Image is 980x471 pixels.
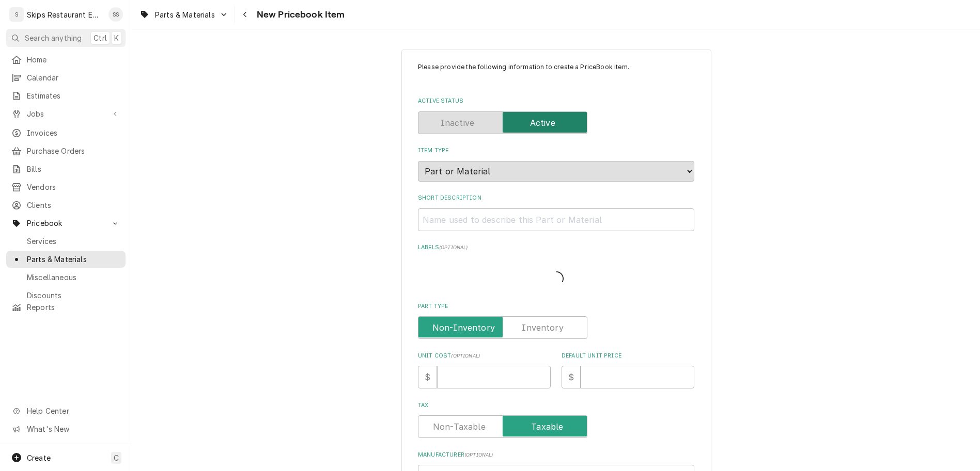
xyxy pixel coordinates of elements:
div: Tax [418,401,694,438]
label: Part Type [418,302,694,311]
label: Active Status [418,97,694,105]
label: Labels [418,243,694,252]
a: Parts & Materials [6,251,126,268]
button: Navigate back [237,6,254,23]
span: Services [27,236,120,247]
span: Miscellaneous [27,272,120,283]
span: Invoices [27,127,120,138]
div: SS [108,7,123,22]
span: Jobs [27,108,105,119]
a: Go to Parts & Materials [135,6,232,23]
span: Discounts [27,290,120,301]
div: Unit Cost [418,352,551,388]
a: Reports [6,299,126,316]
div: Part Type [418,302,694,339]
div: $ [562,366,581,388]
label: Short Description [418,194,694,202]
label: Default Unit Price [562,352,694,360]
a: Calendar [6,69,126,86]
span: New Pricebook Item [254,8,345,22]
a: Bills [6,160,126,177]
span: K [114,33,119,43]
a: Go to Jobs [6,105,126,122]
div: Default Unit Price [562,352,694,388]
span: Bills [27,164,120,174]
label: Unit Cost [418,352,551,360]
span: Purchase Orders [27,145,120,156]
a: Miscellaneous [6,269,126,286]
a: Go to What's New [6,420,126,437]
span: Calendar [27,72,120,83]
label: Manufacturer [418,451,694,459]
a: Purchase Orders [6,142,126,159]
label: Item Type [418,147,694,155]
a: Go to Help Center [6,402,126,419]
a: Clients [6,197,126,214]
span: ( optional ) [464,452,493,458]
span: C [114,452,119,463]
div: Skips Restaurant Equipment [27,9,103,20]
div: Item Type [418,147,694,181]
div: $ [418,366,437,388]
span: Clients [27,200,120,210]
span: Ctrl [94,33,107,43]
div: Active Status [418,97,694,134]
span: Parts & Materials [27,254,120,265]
span: Create [27,453,51,462]
a: Discounts [6,287,126,304]
span: Parts & Materials [155,9,215,20]
span: Pricebook [27,218,105,229]
a: Services [6,233,126,250]
span: ( optional ) [451,353,480,359]
input: Name used to describe this Part or Material [418,208,694,231]
div: Shan Skipper's Avatar [108,7,123,22]
span: Search anything [25,33,82,43]
div: S [9,7,24,22]
span: Vendors [27,182,120,192]
span: Help Center [27,405,119,416]
span: Home [27,54,120,65]
span: Estimates [27,90,120,101]
span: What's New [27,424,119,434]
a: Invoices [6,124,126,141]
span: ( optional ) [439,245,468,250]
div: Short Description [418,194,694,231]
p: Please provide the following information to create a PriceBook item. [418,62,694,82]
a: Home [6,51,126,68]
span: Loading... [549,268,564,290]
div: Labels [418,243,694,289]
a: Estimates [6,87,126,104]
div: Active [418,111,694,134]
button: Search anythingCtrlK [6,29,126,47]
label: Tax [418,401,694,410]
a: Go to Pricebook [6,215,126,232]
a: Vendors [6,178,126,196]
span: Reports [27,302,120,313]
